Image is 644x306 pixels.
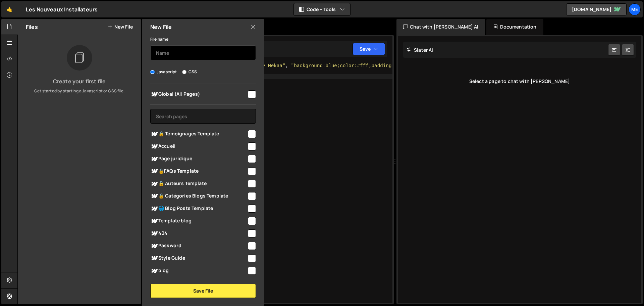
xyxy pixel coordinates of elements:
[150,142,247,150] span: Accueil
[150,45,256,60] input: Name
[23,88,136,94] p: Get started by starting a Javascript or CSS file.
[150,267,247,275] span: blog
[150,70,155,74] input: Javascript
[150,109,256,124] input: Search pages
[486,19,543,35] div: Documentation
[150,284,256,298] button: Save File
[150,167,247,175] span: 🔒FAQs Template
[150,205,247,213] span: 🌐 Blog Posts Template
[150,242,247,250] span: Password
[396,19,485,35] div: Chat with [PERSON_NAME] AI
[150,90,247,98] span: Global (All Pages)
[403,68,636,95] div: Select a page to chat with [PERSON_NAME]
[150,23,172,31] h2: New File
[108,24,133,30] button: New File
[294,3,350,15] button: Code + Tools
[150,130,247,138] span: 🔒 Témoignages Template
[23,79,136,84] h3: Create your first file
[353,43,385,55] button: Save
[150,229,247,237] span: 404
[150,155,247,163] span: Page juridique
[150,254,247,262] span: Style Guide
[1,1,18,17] a: 🤙
[629,3,641,15] a: Me
[150,69,177,75] label: Javascript
[407,47,433,53] h2: Slater AI
[150,36,168,43] label: File name
[26,23,38,31] h2: Files
[182,70,186,74] input: CSS
[26,5,98,13] div: Les Nouveaux Installateurs
[150,192,247,200] span: 🔒 Catégories Blogs Template
[182,69,197,75] label: CSS
[150,217,247,225] span: Template blog
[566,3,627,15] a: [DOMAIN_NAME]
[150,180,247,188] span: 🔒 Auteurs Template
